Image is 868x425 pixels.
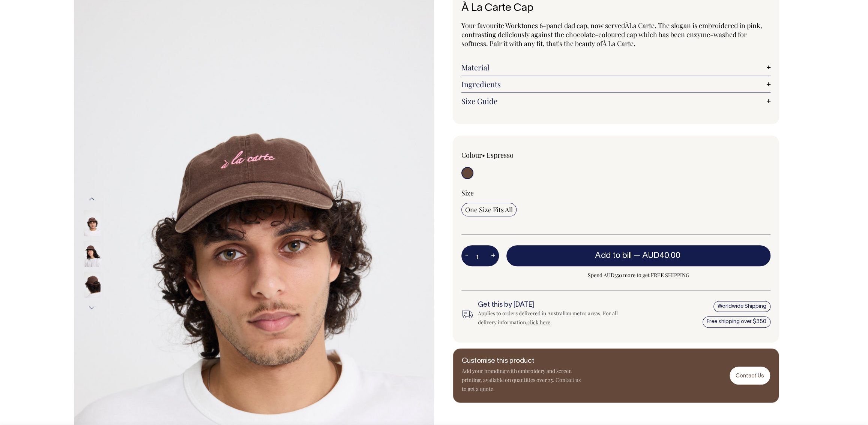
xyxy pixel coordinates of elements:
[625,21,629,30] span: À
[461,188,770,197] div: Size
[461,203,517,216] input: One Size Fits All
[461,30,747,48] span: nzyme-washed for softness. Pair it with any fit, that's the beauty of À La Carte.
[506,245,770,266] button: Add to bill —AUD40.00
[634,252,682,259] span: —
[730,367,770,384] a: Contact Us
[487,151,514,160] label: Espresso
[84,210,101,236] img: espresso
[461,80,770,89] a: Ingredients
[465,205,513,214] span: One Size Fits All
[462,358,582,365] h6: Customise this product
[487,248,499,263] button: +
[461,248,472,263] button: -
[642,252,680,259] span: AUD40.00
[461,97,770,106] a: Size Guide
[461,3,770,14] h1: À La Carte Cap
[478,301,630,309] h6: Get this by [DATE]
[462,367,582,394] p: Add your branding with embroidery and screen printing, available on quantities over 25. Contact u...
[461,63,770,72] a: Material
[461,21,770,48] p: Your favourite Worktones 6-panel dad cap, now served La Carte. The slogan is embroidered in pink,...
[595,252,632,259] span: Add to bill
[84,271,101,298] img: espresso
[84,241,101,267] img: espresso
[506,271,770,280] span: Spend AUD350 more to get FREE SHIPPING
[86,191,98,207] button: Previous
[527,319,550,326] a: click here
[478,309,630,327] div: Applies to orders delivered in Australian metro areas. For all delivery information, .
[86,300,98,316] button: Next
[482,151,485,160] span: •
[461,151,585,160] div: Colour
